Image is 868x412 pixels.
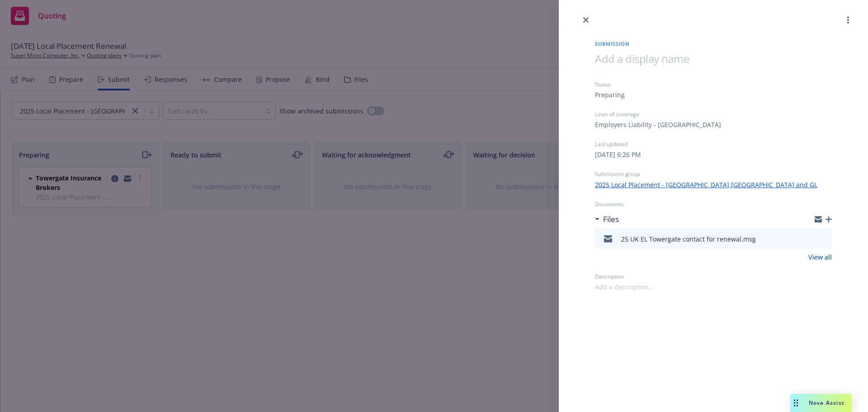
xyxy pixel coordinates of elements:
div: Drag to move [790,394,802,412]
a: close [580,14,591,25]
button: Nova Assist [790,394,852,412]
h3: Files [603,213,619,225]
div: Submission group [595,170,832,178]
div: Files [595,213,619,225]
div: [DATE] 6:26 PM [595,150,641,159]
div: Description [595,273,832,280]
button: preview file [820,233,828,244]
span: Submission [595,40,832,47]
a: more [843,14,854,25]
div: Preparing [595,90,625,99]
div: Employers Liability - [GEOGRAPHIC_DATA] [595,120,721,129]
a: View all [808,252,832,262]
div: Status [595,81,832,88]
button: download file [806,233,813,244]
div: Lines of coverage [595,110,832,118]
div: 25 UK EL Towergate contact for renewal.msg [621,234,756,244]
a: 2025 Local Placement - [GEOGRAPHIC_DATA] [GEOGRAPHIC_DATA] and GL [595,180,817,189]
span: Nova Assist [809,399,844,407]
div: Last updated [595,140,832,148]
div: Documents [595,200,832,208]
